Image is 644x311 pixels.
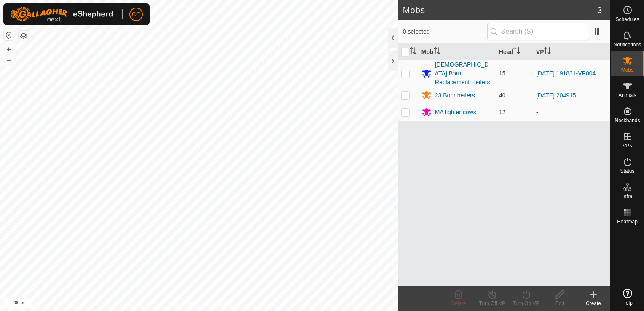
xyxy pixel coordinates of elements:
[533,104,610,121] td: -
[614,118,640,123] span: Neckbands
[499,109,506,115] span: 12
[403,27,487,36] span: 0 selected
[614,42,641,47] span: Notifications
[403,5,597,15] h2: Mobs
[597,4,602,16] span: 3
[4,55,14,65] button: –
[19,31,29,41] button: Map Layers
[536,92,576,99] a: [DATE] 204915
[435,91,475,100] div: 23 Born heifers
[207,300,232,308] a: Contact Us
[475,300,509,307] div: Turn Off VP
[513,48,520,55] p-sorticon: Activate to sort
[622,194,632,199] span: Infra
[544,48,551,55] p-sorticon: Activate to sort
[618,93,636,98] span: Animals
[418,44,496,60] th: Mob
[496,44,533,60] th: Head
[611,285,644,309] a: Help
[499,70,506,77] span: 15
[623,143,632,148] span: VPs
[451,300,466,306] span: Delete
[435,60,492,87] div: [DEMOGRAPHIC_DATA] Born Replacement Heifers
[621,67,633,72] span: Mobs
[543,300,577,307] div: Edit
[166,300,197,308] a: Privacy Policy
[499,92,506,99] span: 40
[435,108,476,117] div: MA lighter cows
[4,44,14,54] button: +
[622,300,633,306] span: Help
[577,300,610,307] div: Create
[132,10,140,19] span: CC
[10,7,115,22] img: Gallagher Logo
[620,169,634,174] span: Status
[4,30,14,40] button: Reset Map
[509,300,543,307] div: Turn On VP
[536,70,596,77] a: [DATE] 191831-VP004
[487,23,589,40] input: Search (S)
[533,44,610,60] th: VP
[617,219,638,224] span: Heatmap
[615,17,639,22] span: Schedules
[410,48,416,55] p-sorticon: Activate to sort
[434,48,440,55] p-sorticon: Activate to sort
